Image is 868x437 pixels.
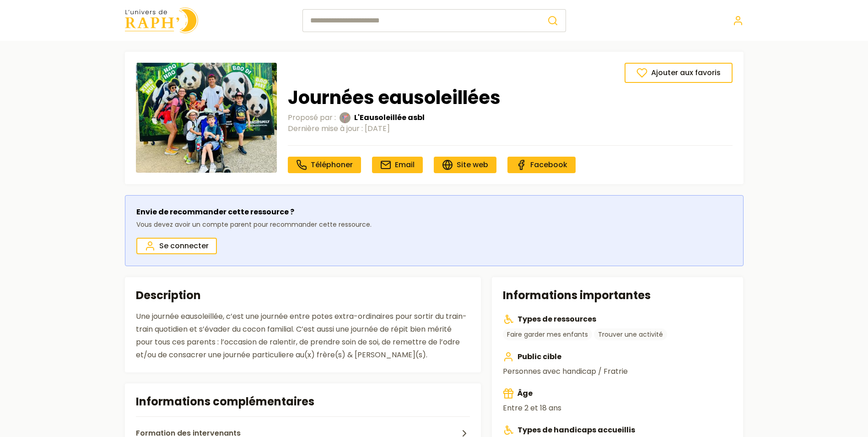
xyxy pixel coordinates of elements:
[503,425,732,436] h3: Types de handicaps accueillis
[136,238,217,254] a: Se connecter
[136,63,277,173] img: Whats App Image 2025 02 11 À 21.04.22 3e041256
[288,157,361,173] a: Téléphoner
[340,112,350,123] img: L'Eausoleillée asbl
[503,403,732,414] p: Entre 2 et 18 ans
[503,388,732,399] h3: Âge
[434,157,496,173] a: Site web
[651,67,721,78] span: Ajouter aux favoris
[125,7,198,33] img: Univers de Raph logo
[136,288,470,303] h2: Description
[507,157,576,173] a: Facebook
[530,159,567,170] span: Facebook
[594,328,667,340] a: Trouver une activité
[395,159,415,170] span: Email
[354,112,425,123] span: L'Eausoleillée asbl
[311,159,353,170] span: Téléphoner
[372,157,423,173] a: Email
[365,123,390,134] time: [DATE]
[540,9,566,32] button: Rechercher
[288,112,336,123] span: Proposé par :
[136,219,372,230] p: Vous devez avoir un compte parent pour recommander cette ressource.
[288,87,733,109] h1: Journées eausoleillées
[503,366,732,377] p: Personnes avec handicap / Fratrie
[288,123,733,134] div: Dernière mise à jour :
[136,310,470,361] div: Une journée eausoleillée, c’est une journée entre potes extra-ordinaires pour sortir du train-tra...
[503,351,732,362] h3: Public cible
[340,112,425,123] a: L'Eausoleillée asblL'Eausoleillée asbl
[457,159,488,170] span: Site web
[136,207,372,218] p: Envie de recommander cette ressource ?
[503,328,592,340] a: Faire garder mes enfants
[625,63,733,83] button: Ajouter aux favoris
[159,240,209,251] span: Se connecter
[503,288,732,303] h2: Informations importantes
[136,394,470,409] h2: Informations complémentaires
[503,314,732,325] h3: Types de ressources
[733,15,744,26] a: Se connecter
